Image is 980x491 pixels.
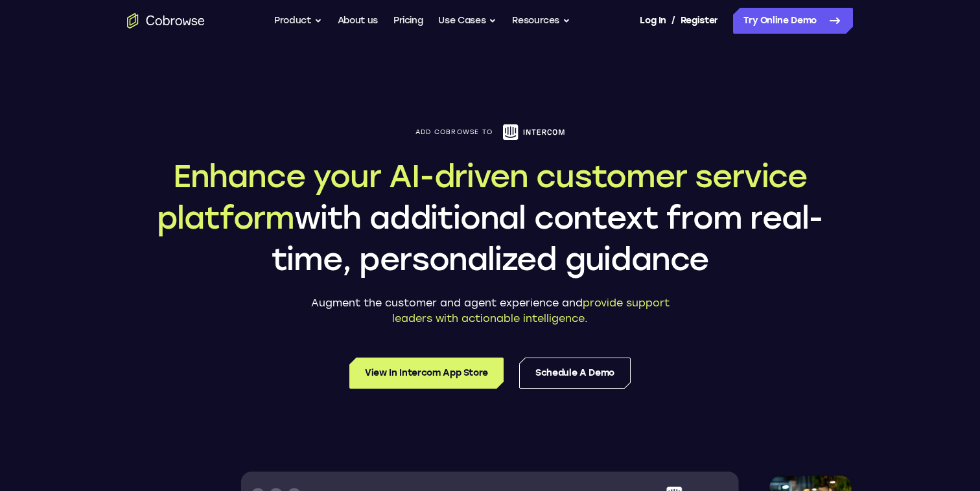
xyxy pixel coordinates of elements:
[733,8,853,34] a: Try Online Demo
[503,124,565,140] img: Intercom logo
[296,295,684,326] p: Augment the customer and agent experience and .
[671,13,675,29] span: /
[338,8,378,34] a: About us
[349,358,504,389] a: View in Intercom App Store
[512,8,570,34] button: Resources
[127,13,205,29] a: Go to the home page
[127,155,853,280] h1: with additional context from real-time, personalized guidance
[438,8,496,34] button: Use Cases
[393,8,423,34] a: Pricing
[157,157,807,236] span: Enhance your AI-driven customer service platform
[274,8,322,34] button: Product
[681,8,718,34] a: Register
[640,8,666,34] a: Log In
[415,128,493,136] span: Add Cobrowse to
[519,358,631,389] a: Schedule a Demo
